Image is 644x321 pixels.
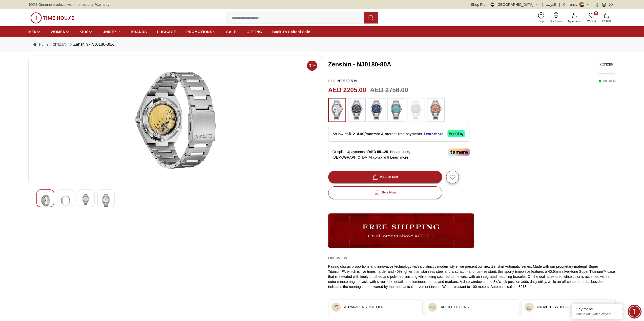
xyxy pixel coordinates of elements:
[448,149,470,156] img: Tamara
[33,60,318,181] img: Zenshin - NJ0180-80A
[373,190,396,195] div: Buy Now
[372,174,398,180] div: Add to cart
[102,27,120,36] a: UNISEX
[334,305,339,310] img: ...
[350,101,363,119] img: ...
[585,19,598,23] span: Wishlist
[609,3,613,7] a: Whatsapp
[430,305,435,310] img: ...
[547,11,565,24] a: Our Stores
[584,11,599,24] a: 0Wishlist
[594,11,598,15] span: 0
[595,3,599,7] a: Facebook
[390,155,408,159] span: Learn more
[246,27,262,36] a: GIFTING
[226,29,236,34] span: SALE
[369,150,388,154] span: AED 551.25
[548,19,564,23] span: Our Stores
[439,305,469,309] h3: TRUSTED SHIPPING
[52,42,66,47] a: CITIZEN
[33,42,48,47] a: Home
[157,29,176,34] span: LUGGAGE
[527,305,532,310] img: ...
[576,307,619,312] div: Hey there!
[272,27,310,36] a: Back To School Sale
[628,305,641,318] div: Chat Widget
[566,19,583,23] span: My Account
[61,194,70,207] img: Zenshin - NJ0180-80A
[546,2,556,7] button: العربية
[370,85,408,95] h3: AED 2756.00
[599,12,614,24] button: My Bag
[328,254,347,262] h2: Overview
[410,101,422,119] img: ...
[536,305,574,309] h3: CONTACTLESS DELIVERY
[131,27,147,36] a: BRANDS
[328,186,442,199] button: Buy Now
[157,27,176,36] a: LUGGAGE
[41,194,50,207] img: Zenshin - NJ0180-80A
[328,78,357,83] p: NJ0180-80A
[471,2,539,7] button: Shop From[GEOGRAPHIC_DATA]
[328,213,474,248] img: ...
[307,61,317,71] span: 20%
[68,41,114,47] div: Zenshin - NJ0180-80A
[30,12,74,23] img: ...
[490,3,494,7] img: United Arab Emirates
[101,194,111,207] img: Zenshin - NJ0180-80A
[51,29,66,34] span: WOMEN
[331,101,343,119] img: ...
[328,85,366,95] h2: AED 2205.00
[535,11,547,24] a: Help
[600,19,613,23] span: My Bag
[51,27,69,36] a: WOMEN
[186,27,216,36] a: PROMOTIONS
[102,29,117,34] span: UNISEX
[272,29,310,34] span: Back To School Sale
[599,78,616,83] p: ( In stock )
[79,29,89,34] span: KIDS
[563,2,579,7] div: Currency
[328,171,442,183] button: Add to cart
[328,60,592,68] h3: Zenshin - NJ0180-80A
[429,101,442,119] img: ...
[28,2,109,7] span: 100% Genuine products with International Warranty
[328,79,337,83] span: SKU :
[328,264,616,289] div: Pairing classic proportions and innovative technology with a distinctly modern style, we present ...
[602,3,606,7] a: Instagram
[542,2,543,7] span: |
[370,101,383,119] img: ...
[576,312,619,316] p: Talk to our watch expert!
[81,194,90,205] img: Zenshin - NJ0180-80A
[226,27,236,36] a: SALE
[28,37,616,52] nav: Breadcrumb
[79,27,92,36] a: KIDS
[328,145,474,164] div: Or split in 4 payments of - No late fees, [DEMOGRAPHIC_DATA] compliant!
[28,27,40,36] a: MEN
[28,29,37,34] span: MEN
[131,29,147,34] span: BRANDS
[536,19,546,23] span: Help
[390,101,403,119] img: ...
[598,56,616,73] img: Zenshin - NJ0180-80A
[592,2,593,7] span: |
[343,305,383,309] h3: GIFT WRAPPING INCLUDED
[186,29,212,34] span: PROMOTIONS
[559,2,560,7] span: |
[246,29,262,34] span: GIFTING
